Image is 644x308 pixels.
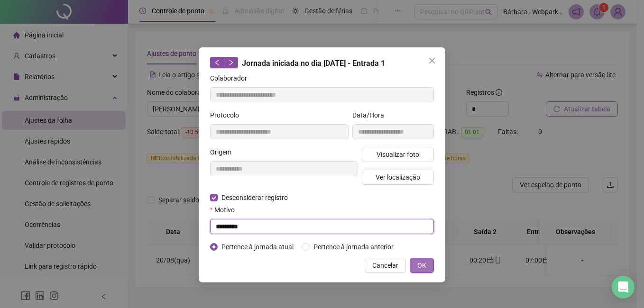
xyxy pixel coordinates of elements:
[210,147,238,157] label: Origem
[310,242,397,252] span: Pertence à jornada anterior
[210,205,241,215] label: Motivo
[210,57,224,68] button: left
[372,260,398,271] span: Cancelar
[362,147,434,162] button: Visualizar foto
[352,110,390,120] label: Data/Hora
[428,57,436,64] span: close
[224,57,238,68] button: right
[612,276,635,299] div: Open Intercom Messenger
[417,260,426,271] span: OK
[210,57,434,69] div: Jornada iniciada no dia [DATE] - Entrada 1
[218,242,297,252] span: Pertence à jornada atual
[228,59,234,66] span: right
[210,110,245,120] label: Protocolo
[214,59,221,66] span: left
[377,149,419,160] span: Visualizar foto
[410,258,434,273] button: OK
[218,192,292,203] span: Desconsiderar registro
[210,73,253,83] label: Colaborador
[365,258,406,273] button: Cancelar
[362,170,434,185] button: Ver localização
[424,53,440,68] button: Close
[376,172,420,182] span: Ver localização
